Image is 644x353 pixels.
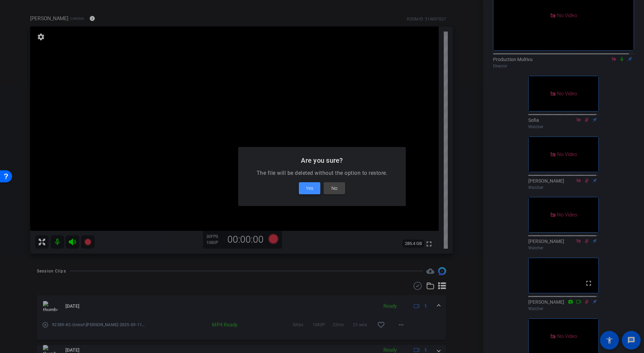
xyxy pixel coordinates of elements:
[299,182,320,194] button: Yes
[306,184,313,192] span: Yes
[246,169,398,177] p: The file will be deleted without the option to restore.
[324,182,345,194] button: No
[246,155,398,166] h2: Are you sure?
[331,184,337,192] span: No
